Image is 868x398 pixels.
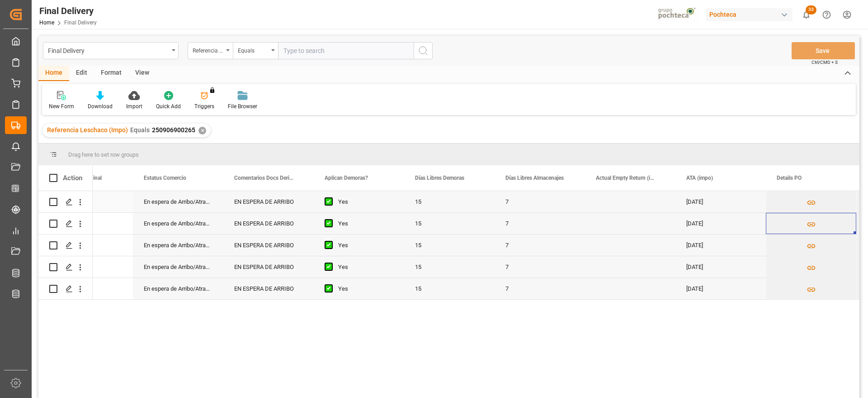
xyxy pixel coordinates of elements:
[686,175,713,181] span: ATA (impo)
[238,44,269,55] div: Equals
[706,6,796,23] button: Pochteca
[325,175,368,181] span: Aplican Demoras?
[130,126,150,134] span: Equals
[133,235,223,256] div: En espera de Arribo/Atraque
[404,191,495,212] div: 15
[48,44,169,56] div: Final Delivery
[675,278,766,299] div: [DATE]
[156,102,181,110] div: Quick Add
[88,102,113,110] div: Download
[47,126,128,134] span: Referencia Leschaco (Impo)
[223,256,314,278] div: EN ESPERA DE ARRIBO
[234,175,295,181] span: Comentarios Docs Derived
[223,278,314,299] div: EN ESPERA DE ARRIBO
[675,213,766,234] div: [DATE]
[278,42,414,59] input: Type to search
[38,66,69,81] div: Home
[223,235,314,256] div: EN ESPERA DE ARRIBO
[133,278,223,299] div: En espera de Arribo/Atraque
[39,19,54,26] a: Home
[404,278,495,299] div: 15
[796,5,816,25] button: show 33 new notifications
[811,59,838,66] span: Ctrl/CMD + S
[806,5,816,14] span: 33
[69,66,94,81] div: Edit
[816,5,837,25] button: Help Center
[338,235,393,256] div: Yes
[94,66,128,81] div: Format
[404,213,495,234] div: 15
[495,191,585,212] div: 7
[223,191,314,212] div: EN ESPERA DE ARRIBO
[38,235,93,256] div: Press SPACE to select this row.
[495,278,585,299] div: 7
[338,278,393,299] div: Yes
[404,235,495,256] div: 15
[777,175,802,181] span: Details PO
[495,256,585,278] div: 7
[193,44,223,55] div: Referencia Leschaco (Impo)
[792,42,855,59] button: Save
[38,256,93,278] div: Press SPACE to select this row.
[596,175,656,181] span: Actual Empty Return (impo)
[68,151,139,158] span: Drag here to set row groups
[152,126,195,134] span: 250906900265
[39,4,97,18] div: Final Delivery
[675,235,766,256] div: [DATE]
[414,42,433,59] button: search button
[415,175,464,181] span: Días Libres Demoras
[495,213,585,234] div: 7
[38,191,93,213] div: Press SPACE to select this row.
[675,256,766,278] div: [DATE]
[38,278,93,300] div: Press SPACE to select this row.
[706,8,793,21] div: Pochteca
[495,235,585,256] div: 7
[188,42,233,59] button: open menu
[233,42,278,59] button: open menu
[655,7,700,23] img: pochtecaImg.jpg_1689854062.jpg
[128,66,156,81] div: View
[338,213,393,234] div: Yes
[675,191,766,212] div: [DATE]
[63,174,82,182] div: Action
[404,256,495,278] div: 15
[49,102,74,110] div: New Form
[144,175,186,181] span: Estatus Comercio
[505,175,564,181] span: Días Libres Almacenajes
[133,256,223,278] div: En espera de Arribo/Atraque
[338,257,393,278] div: Yes
[133,191,223,212] div: En espera de Arribo/Atraque
[133,213,223,234] div: En espera de Arribo/Atraque
[43,42,179,59] button: open menu
[223,213,314,234] div: EN ESPERA DE ARRIBO
[228,102,257,110] div: File Browser
[126,102,142,110] div: Import
[38,213,93,235] div: Press SPACE to select this row.
[338,192,393,212] div: Yes
[198,127,206,134] div: ✕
